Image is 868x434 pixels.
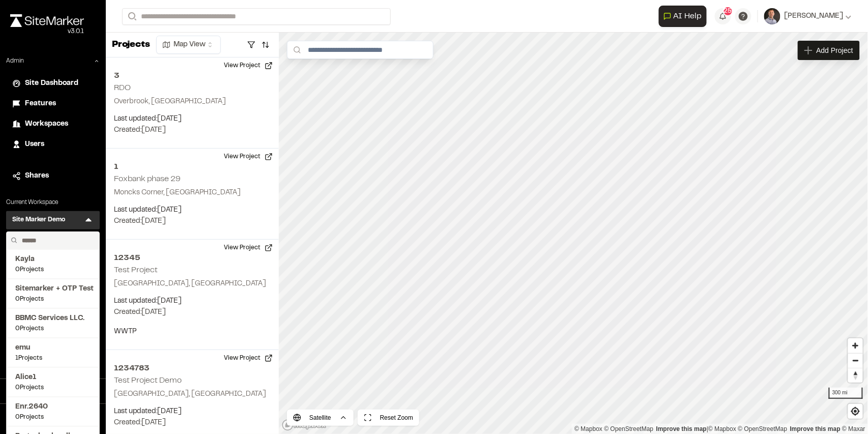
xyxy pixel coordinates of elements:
[659,6,711,27] div: Open AI Assistant
[218,149,279,165] button: View Project
[715,8,731,24] button: 25
[218,57,279,74] button: View Project
[15,313,91,324] span: BBMC Services LLC.
[15,354,91,363] span: 1 Projects
[12,119,94,130] a: Workspaces
[114,216,271,227] p: Created: [DATE]
[829,388,863,399] div: 300 mi
[15,401,91,422] a: Enr.26400Projects
[764,8,852,24] button: [PERSON_NAME]
[15,295,91,304] span: 0 Projects
[10,27,84,36] div: Oh geez...please don't...
[842,425,865,432] a: Maxar
[114,161,271,173] h2: 1
[114,326,271,337] p: WWTP
[12,170,94,182] a: Shares
[848,404,863,419] button: Find my location
[15,413,91,422] span: 0 Projects
[15,283,91,295] span: Sitemarker + OTP Test
[25,78,78,89] span: Site Dashboard
[114,205,271,216] p: Last updated: [DATE]
[114,406,271,417] p: Last updated: [DATE]
[708,425,736,432] a: Mapbox
[848,353,863,368] button: Zoom out
[25,98,56,109] span: Features
[114,70,271,82] h2: 3
[15,324,91,333] span: 0 Projects
[114,278,271,290] p: [GEOGRAPHIC_DATA], [GEOGRAPHIC_DATA]
[15,265,91,274] span: 0 Projects
[674,10,702,22] span: AI Help
[15,372,91,392] a: Alice10Projects
[12,215,65,225] h3: Site Marker Demo
[656,425,707,432] a: Map feedback
[114,113,271,125] p: Last updated: [DATE]
[114,377,182,384] h2: Test Project Demo
[122,8,140,25] button: Search
[218,350,279,366] button: View Project
[114,267,158,274] h2: Test Project
[790,425,841,432] a: Improve this map
[12,78,94,89] a: Site Dashboard
[114,96,271,107] p: Overbrook, [GEOGRAPHIC_DATA]
[604,425,654,432] a: OpenStreetMap
[112,38,150,52] p: Projects
[15,342,91,354] span: emu
[114,252,271,264] h2: 12345
[738,425,788,432] a: OpenStreetMap
[848,354,863,368] span: Zoom out
[114,389,271,400] p: [GEOGRAPHIC_DATA], [GEOGRAPHIC_DATA]
[764,8,780,24] img: User
[6,56,24,66] p: Admin
[785,11,844,22] span: [PERSON_NAME]
[358,410,419,426] button: Reset Zoom
[25,170,49,182] span: Shares
[10,14,84,27] img: rebrand.png
[114,307,271,318] p: Created: [DATE]
[25,119,68,130] span: Workspaces
[12,139,94,150] a: Users
[574,425,602,432] a: Mapbox
[15,254,91,265] span: Kayla
[12,98,94,109] a: Features
[15,283,91,304] a: Sitemarker + OTP Test0Projects
[724,7,732,16] span: 25
[15,254,91,274] a: Kayla0Projects
[6,198,100,207] p: Current Workspace
[114,84,131,92] h2: RDO
[15,401,91,413] span: Enr.2640
[848,368,863,383] button: Reset bearing to north
[848,368,863,383] span: Reset bearing to north
[15,372,91,383] span: Alice1
[25,139,44,150] span: Users
[574,424,865,434] div: |
[114,187,271,198] p: Moncks Corner, [GEOGRAPHIC_DATA]
[114,125,271,136] p: Created: [DATE]
[15,383,91,392] span: 0 Projects
[15,313,91,333] a: BBMC Services LLC.0Projects
[282,419,327,431] a: Mapbox logo
[848,338,863,353] button: Zoom in
[659,6,707,27] button: Open AI Assistant
[15,342,91,363] a: emu1Projects
[114,362,271,374] h2: 1234783
[114,296,271,307] p: Last updated: [DATE]
[287,410,354,426] button: Satellite
[218,240,279,256] button: View Project
[114,417,271,428] p: Created: [DATE]
[817,45,853,55] span: Add Project
[114,176,181,183] h2: Foxbank phase 29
